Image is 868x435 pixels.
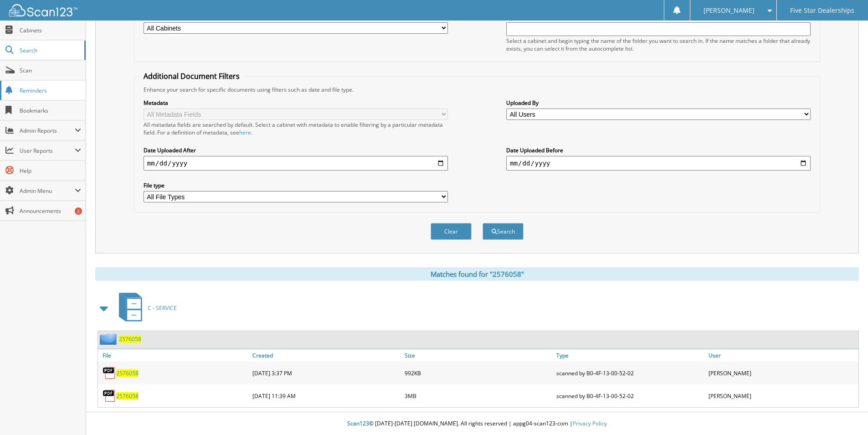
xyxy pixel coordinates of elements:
a: File [98,349,250,362]
a: 2576058 [119,335,141,343]
label: Date Uploaded After [144,146,448,154]
div: 3MB [402,387,555,405]
input: start [144,156,448,171]
a: Type [554,349,706,362]
label: Date Uploaded Before [506,146,811,154]
input: end [506,156,811,171]
a: 2576058 [116,392,139,400]
div: © [DATE]-[DATE] [DOMAIN_NAME]. All rights reserved | appg04-scan123-com | [86,413,868,435]
div: [PERSON_NAME] [706,387,858,405]
div: All metadata fields are searched by default. Select a cabinet with metadata to enable filtering b... [144,121,448,136]
span: Bookmarks [20,107,81,114]
div: scanned by B0-4F-13-00-52-02 [554,387,706,405]
label: Uploaded By [506,99,811,107]
div: 992KB [402,364,555,382]
span: [PERSON_NAME] [704,8,755,13]
span: Help [20,167,81,175]
span: Scan [20,67,81,74]
span: Announcements [20,207,81,215]
div: [PERSON_NAME] [706,364,858,382]
iframe: Chat Widget [822,391,868,435]
label: File type [144,181,448,189]
span: Scan123 [347,419,369,427]
button: Clear [431,223,472,240]
span: Admin Reports [20,127,75,135]
a: C - SERVICE [113,290,177,326]
a: Privacy Policy [573,419,607,427]
legend: Additional Document Filters [139,71,244,81]
label: Metadata [144,99,448,107]
span: Five Star Dealerships [790,8,854,13]
span: Admin Menu [20,187,75,195]
button: Search [483,223,524,240]
div: Select a cabinet and begin typing the name of the folder you want to search in. If the name match... [506,37,811,52]
div: scanned by B0-4F-13-00-52-02 [554,364,706,382]
img: scan123-logo-white.svg [9,4,77,16]
a: 2576058 [116,369,139,377]
img: PDF.png [103,389,116,403]
span: Search [20,47,80,54]
img: folder2.png [100,333,119,345]
div: 3 [75,207,82,215]
span: C - SERVICE [148,304,177,312]
img: PDF.png [103,366,116,380]
a: here [239,129,251,136]
a: Size [402,349,555,362]
div: [DATE] 3:37 PM [250,364,402,382]
span: User Reports [20,147,75,155]
span: Cabinets [20,26,81,34]
div: [DATE] 11:39 AM [250,387,402,405]
div: Enhance your search for specific documents using filters such as date and file type. [139,86,815,93]
span: Reminders [20,87,81,94]
div: Matches found for "2576058" [95,267,859,281]
a: User [706,349,858,362]
a: Created [250,349,402,362]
